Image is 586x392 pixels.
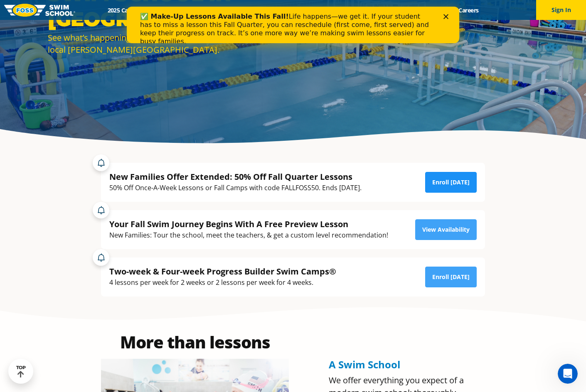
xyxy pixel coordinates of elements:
div: New Families: Tour the school, meet the teachers, & get a custom level recommendation! [109,230,388,241]
iframe: Intercom live chat [558,364,578,384]
a: Enroll [DATE] [425,172,477,193]
div: 50% Off Once-A-Week Lessons or Fall Camps with code FALLFOSS50. Ends [DATE]. [109,182,362,194]
h2: More than lessons [101,334,289,350]
div: TOP [16,365,26,378]
a: 2025 Calendar [100,6,152,14]
div: 4 lessons per week for 2 weeks or 2 lessons per week for 4 weeks. [109,277,336,288]
b: ✅ Make-Up Lessons Available This Fall! [13,6,162,14]
img: FOSS Swim School Logo [4,4,75,17]
div: New Families Offer Extended: 50% Off Fall Quarter Lessons [109,171,362,182]
span: A Swim School [329,358,400,371]
iframe: Intercom live chat banner [127,7,459,43]
a: Schools [152,6,187,14]
div: Your Fall Swim Journey Begins With A Free Preview Lesson [109,218,388,230]
div: Two-week & Four-week Progress Builder Swim Camps® [109,266,336,277]
div: Life happens—we get it. If your student has to miss a lesson this Fall Quarter, you can reschedul... [13,6,306,39]
a: About [PERSON_NAME] [260,6,337,14]
a: View Availability [415,219,477,240]
a: Swim Like [PERSON_NAME] [337,6,425,14]
a: Swim Path® Program [187,6,260,14]
a: Blog [425,6,451,14]
a: Careers [451,6,486,14]
div: Close [317,7,325,12]
div: See what’s happening and find reasons to hit the water at your local [PERSON_NAME][GEOGRAPHIC_DATA]. [48,32,289,56]
a: Enroll [DATE] [425,267,477,287]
